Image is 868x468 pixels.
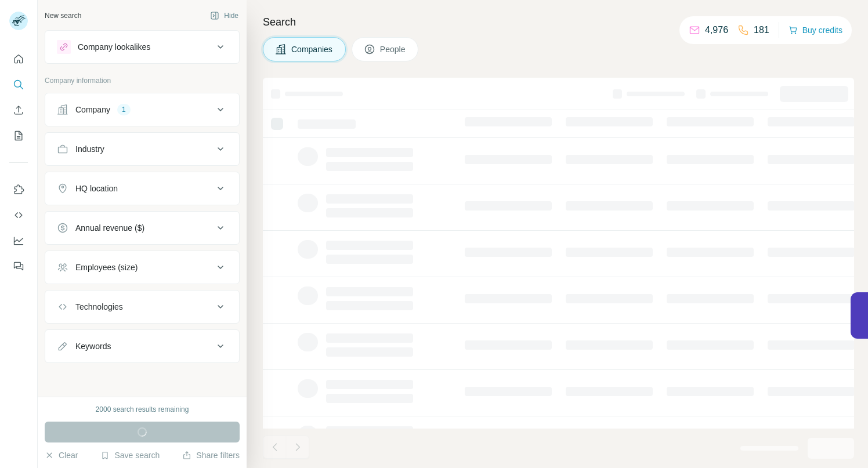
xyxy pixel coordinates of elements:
[96,404,189,415] div: 2000 search results remaining
[9,179,28,200] button: Use Surfe on LinkedIn
[117,104,131,115] div: 1
[75,262,138,273] div: Employees (size)
[9,230,28,251] button: Dashboard
[263,14,854,30] h4: Search
[789,22,842,38] button: Buy credits
[45,332,239,360] button: Keywords
[45,253,239,281] button: Employees (size)
[45,175,239,202] button: HQ location
[9,256,28,277] button: Feedback
[291,43,334,55] span: Companies
[45,449,78,461] button: Clear
[45,135,239,163] button: Industry
[754,23,769,37] p: 181
[45,96,239,124] button: Company1
[45,75,240,86] p: Company information
[9,74,28,95] button: Search
[9,100,28,121] button: Enrich CSV
[45,33,239,61] button: Company lookalikes
[45,214,239,242] button: Annual revenue ($)
[45,10,81,21] div: New search
[75,143,104,155] div: Industry
[9,49,28,70] button: Quick start
[380,43,407,55] span: People
[75,104,110,115] div: Company
[75,222,144,234] div: Annual revenue ($)
[75,183,118,194] div: HQ location
[100,449,160,461] button: Save search
[705,23,728,37] p: 4,976
[45,293,239,321] button: Technologies
[9,205,28,226] button: Use Surfe API
[9,125,28,146] button: My lists
[75,301,123,313] div: Technologies
[75,340,111,352] div: Keywords
[182,449,240,461] button: Share filters
[78,41,150,53] div: Company lookalikes
[202,7,247,24] button: Hide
